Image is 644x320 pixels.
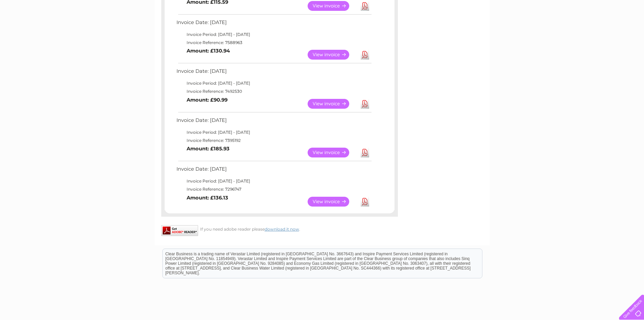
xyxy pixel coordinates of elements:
[187,195,228,201] b: Amount: £136.13
[561,29,581,34] a: Telecoms
[308,148,357,157] a: View
[361,148,369,157] a: Download
[175,67,373,79] td: Invoice Date: [DATE]
[175,39,373,47] td: Invoice Reference: 7588963
[308,1,357,11] a: View
[187,48,230,54] b: Amount: £130.94
[175,185,373,193] td: Invoice Reference: 7296747
[265,227,299,232] a: download it now
[175,18,373,30] td: Invoice Date: [DATE]
[599,29,616,34] a: Contact
[585,29,595,34] a: Blog
[175,165,373,177] td: Invoice Date: [DATE]
[308,50,357,60] a: View
[175,30,373,39] td: Invoice Period: [DATE] - [DATE]
[23,18,57,38] img: logo.png
[525,29,538,34] a: Water
[308,99,357,109] a: View
[622,29,638,34] a: Log out
[187,146,230,152] b: Amount: £185.93
[175,116,373,128] td: Invoice Date: [DATE]
[175,128,373,136] td: Invoice Period: [DATE] - [DATE]
[361,197,369,207] a: Download
[361,99,369,109] a: Download
[517,3,563,12] a: 0333 014 3131
[163,4,482,33] div: Clear Business is a trading name of Verastar Limited (registered in [GEOGRAPHIC_DATA] No. 3667643...
[161,225,398,232] div: If you need adobe reader please .
[175,79,373,87] td: Invoice Period: [DATE] - [DATE]
[361,1,369,11] a: Download
[175,177,373,185] td: Invoice Period: [DATE] - [DATE]
[175,87,373,95] td: Invoice Reference: 7492530
[361,50,369,60] a: Download
[542,29,557,34] a: Energy
[187,97,228,103] b: Amount: £90.99
[175,136,373,145] td: Invoice Reference: 7395192
[308,197,357,207] a: View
